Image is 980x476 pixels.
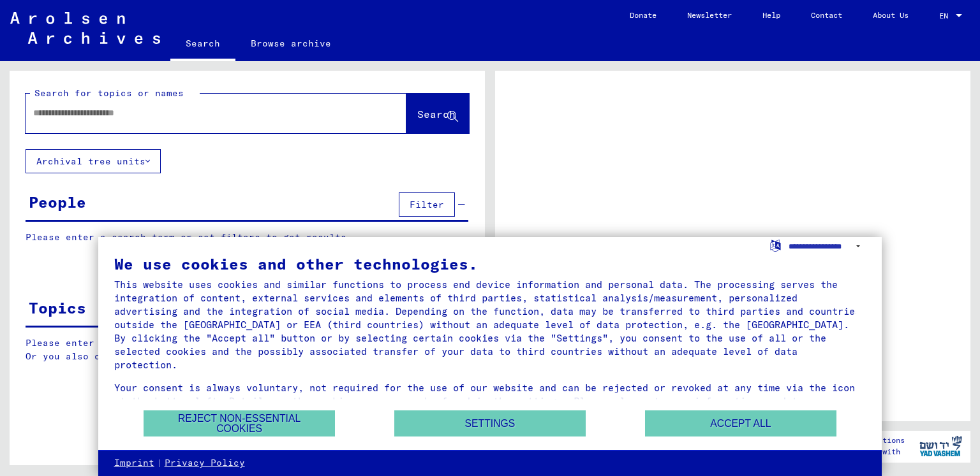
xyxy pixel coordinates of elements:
[917,430,965,462] img: yv_logo.png
[939,11,953,20] span: EN
[29,191,86,213] div: People
[114,457,154,470] a: Imprint
[144,410,335,436] button: Reject non-essential cookies
[114,256,866,271] div: We use cookies and other technologies.
[165,457,245,470] a: Privacy Policy
[26,336,469,363] p: Please enter a search term or set filters to get results. Or you also can browse the manually.
[417,108,456,120] span: Search
[10,12,160,44] img: Arolsen_neg.svg
[114,381,866,421] div: Your consent is always voluntary, not required for the use of our website and can be rejected or ...
[26,231,468,244] p: Please enter a search term or set filters to get results.
[29,296,86,319] div: Topics
[34,87,184,99] mat-label: Search for topics or names
[235,28,346,59] a: Browse archive
[645,410,836,436] button: Accept all
[26,149,161,173] button: Archival tree units
[410,199,444,210] span: Filter
[170,28,235,61] a: Search
[394,410,586,436] button: Settings
[114,278,866,371] div: This website uses cookies and similar functions to process end device information and personal da...
[406,94,469,133] button: Search
[399,192,455,217] button: Filter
